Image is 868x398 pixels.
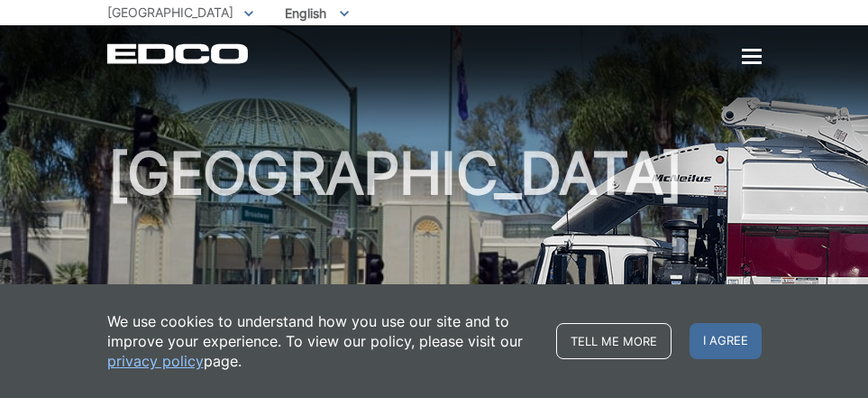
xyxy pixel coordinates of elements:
p: We use cookies to understand how you use our site and to improve your experience. To view our pol... [107,311,538,371]
span: [GEOGRAPHIC_DATA] [107,5,233,20]
a: EDCD logo. Return to the homepage. [107,43,251,64]
a: privacy policy [107,351,204,371]
a: Tell me more [556,323,672,359]
span: I agree [690,323,762,359]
